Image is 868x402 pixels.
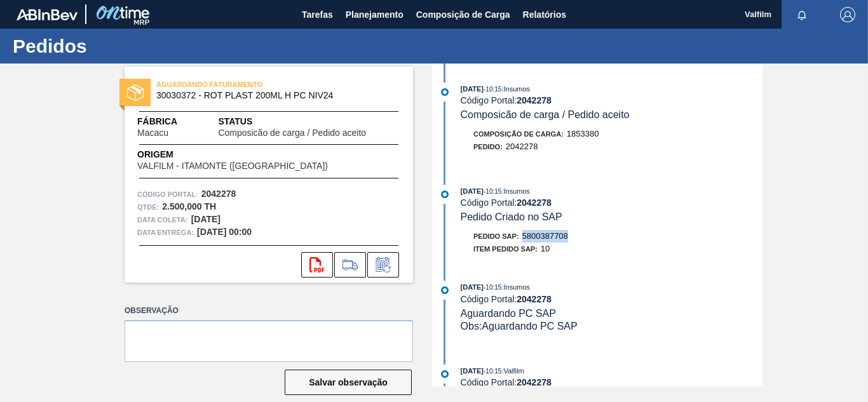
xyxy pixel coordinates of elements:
[484,368,501,375] span: - 10:15
[484,86,501,93] span: - 10:15
[461,377,763,387] div: Código Portal:
[473,130,564,138] span: Composição de Carga :
[461,211,562,222] span: Pedido Criado no SAP
[501,187,530,195] span: : Insumos
[473,245,538,253] span: Item pedido SAP:
[302,7,333,22] span: Tarefas
[461,198,763,208] div: Código Portal:
[334,252,366,278] div: Ir para Composição de Carga
[137,188,198,201] span: Código Portal:
[301,252,333,278] div: Abrir arquivo PDF
[137,148,364,161] span: Origem
[473,232,519,240] span: Pedido SAP:
[201,189,236,199] strong: 2042278
[567,129,599,138] span: 1853380
[137,201,159,213] span: Qtde :
[441,191,449,198] img: atual
[197,227,252,237] strong: [DATE] 00:00
[17,9,78,20] img: TNhmsLtSVTkK8tSr43FrP2fwEKptu5GPRR3wAAAABJRU5ErkJggg==
[501,367,524,375] span: : Valfilm
[461,283,484,291] span: [DATE]
[346,7,403,22] span: Planejamento
[541,244,550,253] span: 10
[137,128,168,138] span: Macacu
[162,201,216,211] strong: 2.500,000 TH
[517,198,552,208] strong: 2042278
[285,370,412,395] button: Salvar observação
[137,115,208,128] span: Fábrica
[441,88,449,96] img: atual
[461,85,484,93] span: [DATE]
[782,6,822,23] button: Notificações
[461,95,763,105] div: Código Portal:
[501,85,530,93] span: : Insumos
[156,78,334,91] span: AGUARDANDO FATURAMENTO
[473,143,503,151] span: Pedido :
[522,231,568,241] span: 5800387708
[13,39,238,53] h1: Pedidos
[523,7,566,22] span: Relatórios
[125,302,413,320] label: Observação
[461,109,630,120] span: Composicão de carga / Pedido aceito
[137,161,328,171] span: VALFILM - ITAMONTE ([GEOGRAPHIC_DATA])
[517,377,552,387] strong: 2042278
[156,91,387,100] span: 30030372 - ROT PLAST 200ML H PC NIV24
[484,284,501,291] span: - 10:15
[441,286,449,294] img: atual
[461,321,578,332] span: Obs: Aguardando PC SAP
[517,95,552,105] strong: 2042278
[461,187,484,195] span: [DATE]
[461,308,556,319] span: Aguardando PC SAP
[840,7,855,22] img: Logout
[218,115,400,128] span: Status
[506,142,538,151] span: 2042278
[218,128,366,138] span: Composicão de carga / Pedido aceito
[461,367,484,375] span: [DATE]
[367,252,399,278] div: Informar alteração no pedido
[441,370,449,378] img: atual
[137,213,188,226] span: Data coleta:
[517,294,552,304] strong: 2042278
[127,84,144,101] img: status
[501,283,530,291] span: : Insumos
[137,226,194,239] span: Data entrega:
[461,294,763,304] div: Código Portal:
[191,214,220,224] strong: [DATE]
[416,7,510,22] span: Composição de Carga
[484,188,501,195] span: - 10:15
